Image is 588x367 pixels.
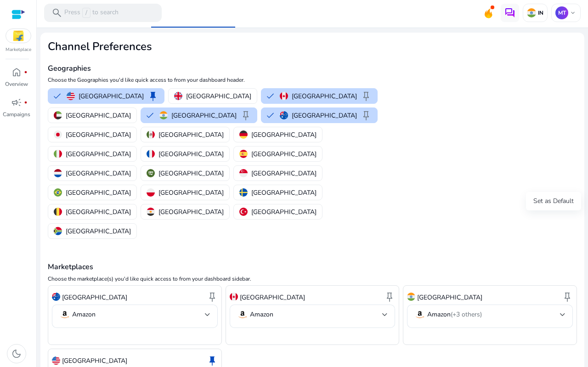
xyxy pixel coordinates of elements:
[240,110,251,121] span: keep
[54,208,62,216] img: be.svg
[82,8,90,18] span: /
[5,80,28,88] p: Overview
[54,130,62,139] img: jp.svg
[569,9,577,17] span: keyboard_arrow_down
[147,130,155,139] img: mx.svg
[52,356,60,365] img: us.svg
[250,311,273,319] p: Amazon
[62,356,127,366] p: [GEOGRAPHIC_DATA]
[147,169,155,177] img: sa.svg
[417,293,482,302] p: [GEOGRAPHIC_DATA]
[147,188,155,197] img: pl.svg
[158,130,224,140] p: [GEOGRAPHIC_DATA]
[207,355,218,366] span: keep
[66,130,131,140] p: [GEOGRAPHIC_DATA]
[52,293,60,301] img: au.svg
[24,70,28,74] span: fiber_manual_record
[147,150,155,158] img: fr.svg
[66,188,131,198] p: [GEOGRAPHIC_DATA]
[66,207,131,217] p: [GEOGRAPHIC_DATA]
[54,227,62,235] img: za.svg
[555,6,568,19] p: MT
[6,29,31,43] img: flipkart.svg
[186,91,251,101] p: [GEOGRAPHIC_DATA]
[536,9,543,17] p: IN
[526,192,581,210] div: Set as Default
[251,130,317,140] p: [GEOGRAPHIC_DATA]
[66,169,131,178] p: [GEOGRAPHIC_DATA]
[48,76,401,84] p: Choose the Geographies you'd like quick access to from your dashboard header.
[54,169,62,177] img: nl.svg
[66,149,131,159] p: [GEOGRAPHIC_DATA]
[54,111,62,119] img: ae.svg
[159,111,168,119] img: in.svg
[280,92,288,100] img: ca.svg
[230,293,238,301] img: ca.svg
[3,110,30,119] p: Campaigns
[66,111,131,120] p: [GEOGRAPHIC_DATA]
[239,130,248,139] img: de.svg
[54,188,62,197] img: br.svg
[158,149,224,159] p: [GEOGRAPHIC_DATA]
[11,348,22,359] span: dark_mode
[59,309,70,320] img: amazon.svg
[48,40,401,53] h2: Channel Preferences
[11,67,22,78] span: home
[239,169,248,177] img: sg.svg
[66,226,131,236] p: [GEOGRAPHIC_DATA]
[384,291,395,302] span: keep
[251,169,317,178] p: [GEOGRAPHIC_DATA]
[79,91,144,101] p: [GEOGRAPHIC_DATA]
[51,7,62,18] span: search
[251,188,317,198] p: [GEOGRAPHIC_DATA]
[239,188,248,197] img: se.svg
[280,111,288,119] img: au.svg
[48,263,577,271] h4: Marketplaces
[361,90,372,102] span: keep
[207,291,218,302] span: keep
[251,149,317,159] p: [GEOGRAPHIC_DATA]
[72,311,96,319] p: Amazon
[562,291,573,302] span: keep
[451,310,482,319] span: (+3 others)
[240,293,305,302] p: [GEOGRAPHIC_DATA]
[24,101,28,104] span: fiber_manual_record
[251,207,317,217] p: [GEOGRAPHIC_DATA]
[171,111,237,120] p: [GEOGRAPHIC_DATA]
[11,97,22,108] span: campaign
[48,64,401,73] h4: Geographies
[239,150,248,158] img: es.svg
[64,8,119,18] p: Press to search
[6,46,31,53] p: Marketplace
[54,150,62,158] img: it.svg
[67,92,75,100] img: us.svg
[292,111,357,120] p: [GEOGRAPHIC_DATA]
[48,275,577,283] p: Choose the marketplace(s) you'd like quick access to from your dashboard sidebar.
[147,90,158,102] span: keep
[239,208,248,216] img: tr.svg
[158,188,224,198] p: [GEOGRAPHIC_DATA]
[237,309,248,320] img: amazon.svg
[527,8,536,17] img: in.svg
[174,92,182,100] img: uk.svg
[147,208,155,216] img: eg.svg
[158,169,224,178] p: [GEOGRAPHIC_DATA]
[292,91,357,101] p: [GEOGRAPHIC_DATA]
[158,207,224,217] p: [GEOGRAPHIC_DATA]
[414,309,425,320] img: amazon.svg
[407,293,415,301] img: in.svg
[361,110,372,121] span: keep
[427,311,482,319] p: Amazon
[62,293,127,302] p: [GEOGRAPHIC_DATA]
